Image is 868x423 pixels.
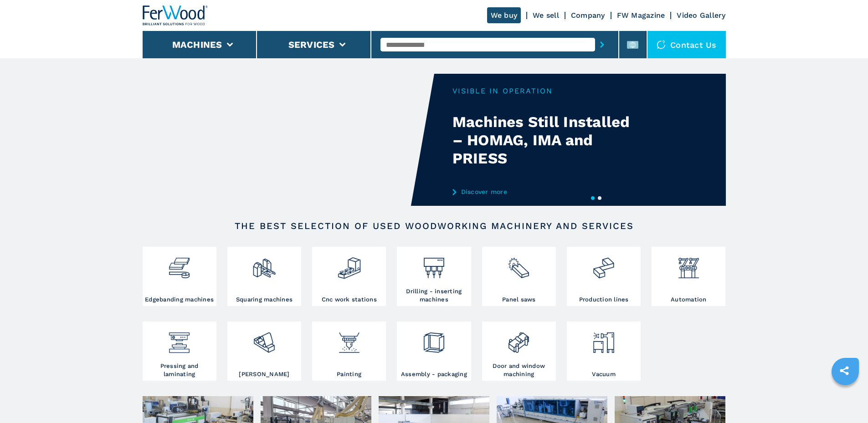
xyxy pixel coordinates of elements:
h3: Cnc work stations [322,296,377,304]
a: sharethis [833,359,856,382]
h3: Pressing and laminating [145,362,214,378]
h3: Door and window machining [484,362,554,378]
img: lavorazione_porte_finestre_2.png [507,324,531,355]
h3: Edgebanding machines [145,296,214,304]
a: We buy [487,7,521,23]
h3: Painting [337,370,361,378]
a: Discover more [452,188,631,195]
a: Edgebanding machines [143,247,216,306]
a: Door and window machining [482,321,556,381]
img: centro_di_lavoro_cnc_2.png [337,249,361,280]
h3: Drilling - inserting machines [399,287,468,304]
img: automazione.png [677,249,701,280]
img: pressa-strettoia.png [167,324,191,355]
img: levigatrici_2.png [252,324,276,355]
img: foratrici_inseritrici_2.png [422,249,446,280]
h3: [PERSON_NAME] [239,370,289,378]
a: Cnc work stations [312,247,386,306]
h3: Assembly - packaging [401,370,467,378]
iframe: Chat [829,382,861,416]
h2: The best selection of used woodworking machinery and services [172,220,697,231]
h3: Squaring machines [236,296,293,304]
button: submit-button [595,34,609,55]
a: Assembly - packaging [397,321,471,381]
a: Drilling - inserting machines [397,247,471,306]
img: aspirazione_1.png [591,324,616,355]
a: FW Magazine [617,11,665,20]
a: Pressing and laminating [143,321,216,381]
video: Your browser does not support the video tag. [143,74,434,206]
a: Panel saws [482,247,556,306]
a: Company [571,11,605,20]
button: Services [288,39,335,50]
img: linee_di_produzione_2.png [591,249,616,280]
a: Painting [312,321,386,381]
h3: Automation [671,296,707,304]
img: verniciatura_1.png [337,324,361,355]
a: [PERSON_NAME] [227,321,301,381]
a: Squaring machines [227,247,301,306]
img: sezionatrici_2.png [507,249,531,280]
img: montaggio_imballaggio_2.png [422,324,446,355]
img: Ferwood [143,5,208,25]
h3: Vacuum [592,370,616,378]
button: Machines [172,39,222,50]
div: Contact us [647,31,726,58]
button: 2 [598,196,601,200]
a: Video Gallery [677,11,725,20]
a: Vacuum [567,321,641,381]
a: We sell [533,11,559,20]
img: Contact us [657,40,666,49]
button: 1 [591,196,595,200]
a: Production lines [567,247,641,306]
a: Automation [652,247,725,306]
h3: Panel saws [502,296,536,304]
h3: Production lines [579,296,629,304]
img: squadratrici_2.png [252,249,276,280]
img: bordatrici_1.png [167,249,191,280]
